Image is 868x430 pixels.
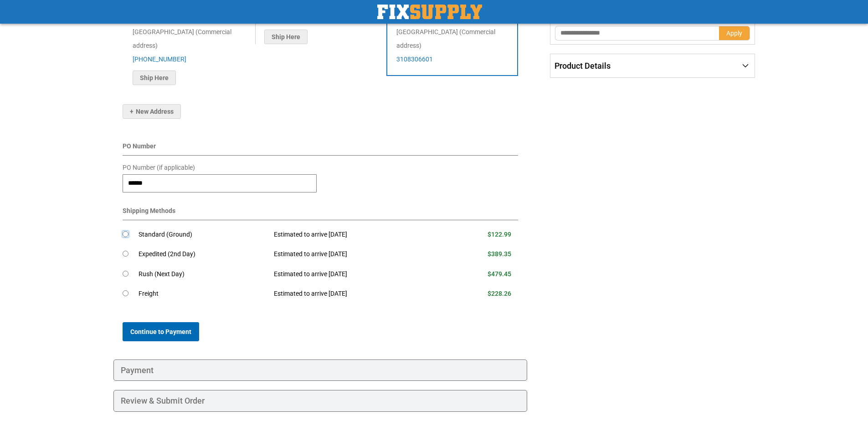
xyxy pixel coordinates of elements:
a: 3108306601 [396,56,433,63]
td: Freight [139,284,267,304]
span: Ship Here [272,33,300,40]
button: Ship Here [264,30,308,44]
span: Product Details [555,61,611,71]
td: Expedited (2nd Day) [139,244,267,264]
span: Ship Here [140,74,169,81]
td: Estimated to arrive [DATE] [267,244,443,264]
span: Continue to Payment [130,328,191,335]
button: New Address [123,104,181,119]
td: Estimated to arrive [DATE] [267,284,443,304]
img: Fix Industrial Supply [377,5,482,19]
div: Review & Submit Order [113,390,528,412]
span: $389.35 [488,250,511,258]
span: $228.26 [488,290,511,297]
span: $122.99 [488,231,511,238]
span: Discount Code: [555,18,599,25]
a: store logo [377,5,482,19]
span: New Address [130,108,174,115]
span: $479.45 [488,270,511,278]
button: Continue to Payment [123,322,199,341]
span: PO Number (if applicable) [123,164,195,171]
button: Ship Here [133,71,176,85]
td: Rush (Next Day) [139,264,267,284]
span: Apply [726,30,742,37]
td: Estimated to arrive [DATE] [267,264,443,284]
button: Apply [719,26,750,40]
td: Standard (Ground) [139,225,267,245]
div: PO Number [123,142,519,156]
div: Payment [113,359,528,381]
a: [PHONE_NUMBER] [133,56,186,63]
td: Estimated to arrive [DATE] [267,225,443,245]
div: Shipping Methods [123,206,519,220]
